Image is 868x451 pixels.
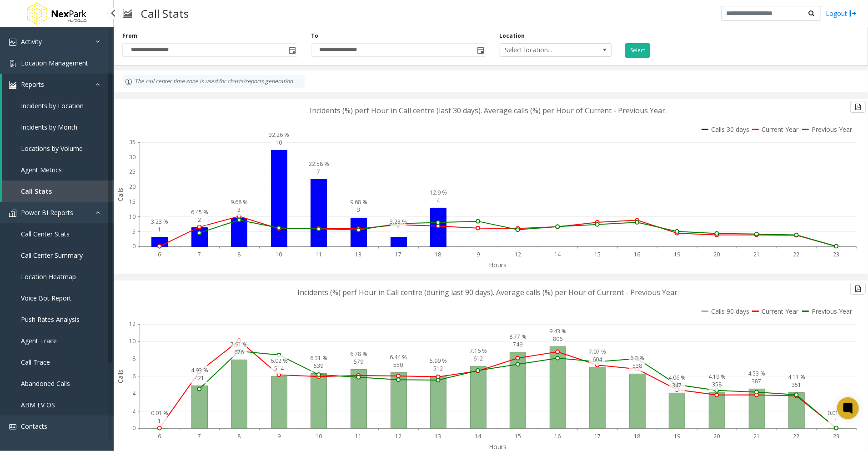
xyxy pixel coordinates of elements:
img: infoIcon.svg [125,78,132,85]
img: pageIcon [123,2,132,25]
text: 604 [592,356,602,363]
text: 5.99 % [430,357,447,365]
text: 6.44 % [390,353,407,361]
span: Contacts [21,422,47,431]
text: 8 [132,355,135,363]
span: Location Management [21,59,88,67]
span: Select location... [500,44,589,56]
img: 'icon' [9,210,16,217]
text: 6.31 % [311,354,328,362]
text: 2 [198,216,201,224]
text: Calls [116,370,125,383]
text: 550 [394,361,403,369]
button: Export to pdf [850,283,866,295]
text: 19 [674,432,680,440]
text: 3 [237,206,241,214]
text: 16 [634,251,640,258]
text: 1 [158,225,161,233]
text: 1 [397,225,400,233]
button: Select [625,43,650,58]
text: 7 [198,432,201,440]
text: 10 [129,213,135,220]
text: 0.01 % [151,409,168,417]
text: 3 [357,206,360,214]
h3: Call Stats [136,2,193,25]
text: 12 [395,432,401,440]
img: 'icon' [9,39,16,46]
text: 9.43 % [549,327,567,335]
text: 35 [129,138,135,146]
text: 9.68 % [231,199,248,206]
text: 15 [594,251,601,258]
text: 4.11 % [788,373,805,381]
text: 9 [477,251,480,258]
text: 15 [515,432,521,440]
a: Incidents by Month [2,116,114,138]
span: Power BI Reports [21,208,73,217]
text: 17 [594,432,601,440]
text: 4.93 % [191,366,208,374]
text: 538 [632,362,642,370]
text: 19 [674,251,680,258]
text: 514 [274,365,284,372]
span: Agent Metrics [21,165,62,174]
text: 7 [198,251,201,258]
button: Export to pdf [850,101,866,113]
text: Incidents (%) perf Hour in Call centre (during last 90 days). Average calls (%) per Hour of Curre... [298,287,679,297]
text: 21 [753,251,760,258]
text: 676 [234,348,244,356]
text: 1 [835,417,838,425]
span: Agent Trace [21,336,57,345]
div: The call center time zone is used for charts/reports generation [123,75,305,88]
text: 6.78 % [350,350,367,358]
text: 512 [433,365,443,372]
text: 11 [316,251,322,258]
text: 18 [435,251,442,258]
text: 10 [129,337,135,345]
a: Reports [2,74,114,95]
text: 7.07 % [589,348,606,356]
text: 351 [792,381,801,389]
span: Incidents by Month [21,123,77,131]
a: Incidents by Location [2,95,114,116]
text: 347 [672,381,682,389]
span: Push Rates Analysis [21,315,80,324]
text: 21 [753,432,760,440]
text: 5 [132,228,135,236]
text: 12.9 % [430,189,447,196]
label: Location [500,32,525,40]
text: Hours [489,442,507,451]
text: 10 [316,432,322,440]
span: Call Center Summary [21,251,83,260]
text: 10 [276,251,282,258]
text: 4 [132,390,136,397]
text: 8.77 % [509,333,527,341]
text: 20 [714,432,720,440]
text: 13 [435,432,442,440]
text: 15 [129,198,135,205]
text: 8 [237,251,241,258]
text: 14 [554,251,561,258]
text: 8 [237,432,241,440]
text: 12 [129,320,135,328]
text: 22.58 % [309,160,329,168]
text: 13 [356,251,362,258]
text: 23 [833,432,839,440]
text: 6.45 % [191,208,208,216]
text: 10 [276,139,282,146]
a: Call Stats [2,180,114,202]
text: 6 [132,372,135,380]
span: Incidents by Location [21,101,84,110]
label: From [122,32,137,40]
text: 387 [752,377,762,385]
text: 32.26 % [269,131,289,139]
text: 11 [356,432,362,440]
text: 25 [129,168,135,176]
text: 9 [277,432,281,440]
img: logout [849,9,857,18]
text: 4.53 % [748,370,766,377]
text: 358 [712,381,722,388]
text: 16 [554,432,561,440]
text: 4 [437,196,440,204]
text: 0 [132,243,135,251]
